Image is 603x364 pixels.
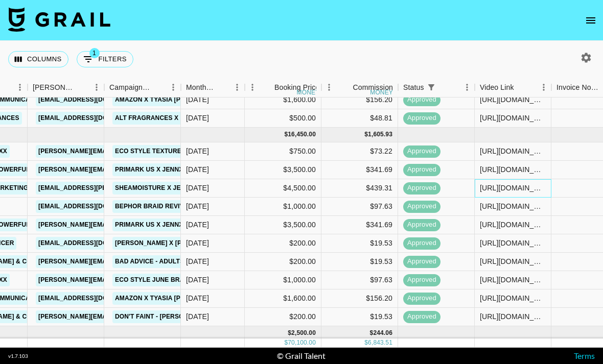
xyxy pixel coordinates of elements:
[321,308,398,326] div: $19.53
[403,220,440,230] span: approved
[321,80,337,95] button: Menu
[291,329,316,337] div: 2,500.00
[112,200,195,213] a: Bephor Braid Reviver
[181,78,245,98] div: Month Due
[8,353,28,359] div: v 1.7.103
[112,274,233,286] a: ECO Style June Braids Campaign
[245,253,321,271] div: $200.00
[321,91,398,109] div: $156.20
[89,48,100,58] span: 1
[284,130,288,139] div: $
[112,310,215,323] a: Don't Faint - [PERSON_NAME]
[245,179,321,198] div: $4,500.00
[36,145,202,158] a: [PERSON_NAME][EMAIL_ADDRESS][DOMAIN_NAME]
[459,80,475,95] button: Menu
[424,80,438,94] div: 1 active filter
[321,234,398,253] div: $19.53
[186,238,209,248] div: Jun '25
[186,78,215,98] div: Month Due
[480,238,546,248] div: https://www.tiktok.com/@jennxevans/video/7520012395071261965
[321,289,398,308] div: $156.20
[89,80,104,95] button: Menu
[245,109,321,128] div: $500.00
[186,164,209,175] div: Jun '25
[480,275,546,285] div: https://www.instagram.com/p/DKX9DTtRiur/?hl=en
[112,292,256,305] a: Amazon x Tyasia [PERSON_NAME] ([DATE])
[321,198,398,216] div: $97.63
[215,80,229,94] button: Sort
[245,161,321,179] div: $3,500.00
[536,80,551,95] button: Menu
[36,274,202,286] a: [PERSON_NAME][EMAIL_ADDRESS][DOMAIN_NAME]
[373,329,392,337] div: 244.06
[151,80,166,94] button: Sort
[403,165,440,175] span: approved
[370,89,393,95] div: money
[112,219,207,231] a: Primark US x Jennxevans
[112,112,232,125] a: ALT Fragrances x Paid Ad Usage
[403,95,440,105] span: approved
[288,329,291,337] div: $
[245,80,260,95] button: Menu
[403,202,440,211] span: approved
[480,311,546,322] div: https://www.tiktok.com/@tyasiarenae/photo/7519161777041591583
[112,237,230,250] a: [PERSON_NAME] x [PERSON_NAME]
[104,78,181,98] div: Campaign (Type)
[321,161,398,179] div: $341.69
[260,80,274,94] button: Sort
[112,163,207,176] a: Primark US x Jennxevans
[186,113,209,123] div: May '25
[424,80,438,94] button: Show filters
[109,78,151,98] div: Campaign (Type)
[12,80,28,95] button: Menu
[438,80,453,94] button: Sort
[480,164,546,175] div: https://www.instagram.com/p/DKu8eaCSIK_/
[186,146,209,156] div: Jun '25
[274,78,319,98] div: Booking Price
[321,271,398,289] div: $97.63
[36,255,255,268] a: [PERSON_NAME][EMAIL_ADDRESS][PERSON_NAME][DOMAIN_NAME]
[480,293,546,303] div: https://www.instagram.com/p/DLTWtjCRGNp/?hl=en
[321,109,398,128] div: $48.81
[112,255,232,268] a: Bad Advice - Adults Song Promo
[245,198,321,216] div: $1,000.00
[403,257,440,266] span: approved
[112,182,277,195] a: SheaMoisture x Jennxevans (Skin Cleansing)
[186,94,209,105] div: May '25
[75,80,89,94] button: Sort
[403,113,440,123] span: approved
[398,78,475,98] div: Status
[574,351,595,360] a: Terms
[186,220,209,230] div: Jun '25
[403,275,440,285] span: approved
[36,292,150,305] a: [EMAIL_ADDRESS][DOMAIN_NAME]
[166,80,181,95] button: Menu
[353,78,393,98] div: Commission
[321,216,398,234] div: $341.69
[581,10,601,31] button: open drawer
[8,7,110,32] img: Grail Talent
[112,145,242,158] a: ECO Style Texture Edit Collection
[36,93,150,106] a: [EMAIL_ADDRESS][DOMAIN_NAME]
[36,163,202,176] a: [PERSON_NAME][EMAIL_ADDRESS][DOMAIN_NAME]
[245,142,321,161] div: $750.00
[480,113,546,123] div: https://www.tiktok.com/@tyasiarenae/video/7444299873639206190?_t=ZT-8w7BWZYmcWJ&_r=1
[36,112,150,125] a: [EMAIL_ADDRESS][DOMAIN_NAME]
[364,130,368,139] div: $
[403,312,440,322] span: approved
[186,183,209,193] div: Jun '25
[480,146,546,156] div: https://www.instagram.com/reel/DLaZs9-uce1/?igsh=dmQwYXlzbHVxNzF3
[245,216,321,234] div: $3,500.00
[229,80,245,95] button: Menu
[403,294,440,303] span: approved
[480,256,546,266] div: https://www.tiktok.com/@jennxevans/video/7518082118078057783
[186,201,209,211] div: Jun '25
[370,329,374,337] div: $
[368,130,392,139] div: 1,605.93
[403,78,424,98] div: Status
[403,183,440,193] span: approved
[321,253,398,271] div: $19.53
[480,220,546,230] div: https://www.instagram.com/reel/DLfYnSKMVJ-/?igsh=ZGFpZm52MnV4ZHR1
[338,80,353,94] button: Sort
[480,183,546,193] div: https://www.instagram.com/stories/jennxevans/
